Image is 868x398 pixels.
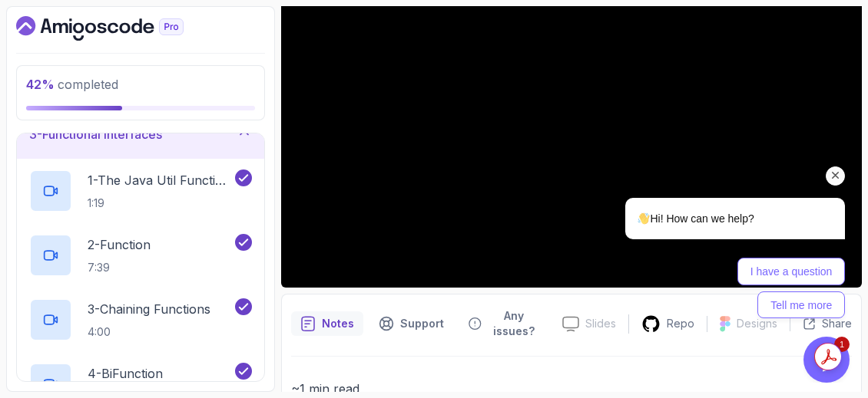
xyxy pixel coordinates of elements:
[88,171,232,189] p: 1 - The Java Util Function Package
[576,61,853,329] iframe: chat widget
[88,260,151,275] p: 7:39
[29,298,252,341] button: 3-Chaining Functions4:00
[17,110,264,159] button: 3-Functional Interfaces
[16,16,219,41] a: Dashboard
[400,316,444,331] p: Support
[29,169,252,212] button: 1-The Java Util Function Package1:19
[26,77,55,92] span: 42 %
[369,304,453,344] button: Support button
[322,316,354,331] p: Notes
[803,337,853,383] iframe: chat widget
[459,304,550,344] button: Feedback button
[29,125,162,143] h3: 3 - Functional Interfaces
[29,234,252,277] button: 2-Function7:39
[88,235,151,254] p: 2 - Function
[26,77,118,92] span: completed
[88,364,163,383] p: 4 - BiFunction
[88,196,232,211] p: 1:19
[88,300,210,318] p: 3 - Chaining Functions
[291,304,363,344] button: notes button
[88,324,210,340] p: 4:00
[488,308,541,339] p: Any issues?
